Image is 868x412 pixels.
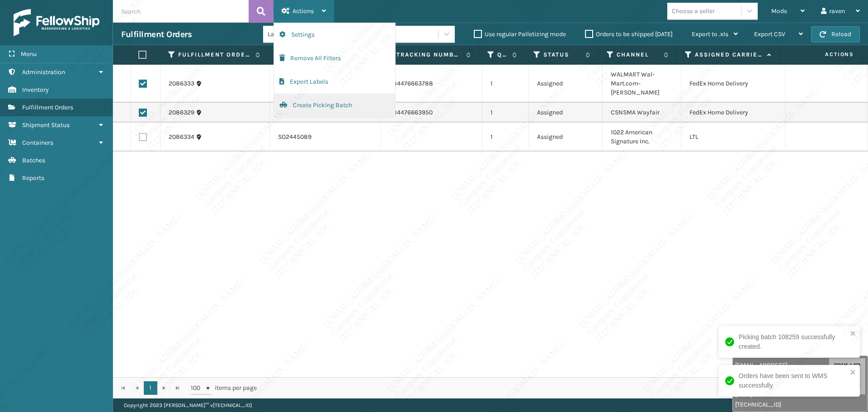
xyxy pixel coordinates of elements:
[121,29,192,40] h3: Fulfillment Orders
[603,103,681,123] td: CSNSMA Wayfair
[274,47,395,70] button: Remove All Filters
[529,103,603,123] td: Assigned
[14,9,99,36] img: logo
[144,381,157,395] a: 1
[396,51,462,59] label: Tracking Number
[22,68,65,76] span: Administration
[811,26,860,43] button: Reload
[22,121,70,129] span: Shipment Status
[754,30,785,38] span: Export CSV
[695,51,763,59] label: Assigned Carrier Service
[389,109,433,116] a: 884476663950
[783,47,859,62] span: Actions
[617,51,659,59] label: Channel
[681,65,786,103] td: FedEx Home Delivery
[124,398,252,412] p: Copyright 2023 [PERSON_NAME]™ v [TECHNICAL_ID]
[169,79,194,88] a: 2086333
[21,50,37,58] span: Menu
[270,123,380,152] td: SO2445089
[274,70,395,94] button: Export Labels
[22,174,44,182] span: Reports
[178,51,251,59] label: Fulfillment Order Id
[739,371,847,390] div: Orders have been sent to WMS successfully.
[274,23,395,47] button: Settings
[22,139,53,147] span: Containers
[603,65,681,103] td: WALMART Wal-Mart.com-[PERSON_NAME]
[269,384,858,393] div: 1 - 3 of 3 items
[292,7,314,15] span: Actions
[692,30,728,38] span: Export to .xls
[191,381,257,395] span: items per page
[585,30,673,38] label: Orders to be shipped [DATE]
[850,369,856,377] button: close
[771,7,787,15] span: Mode
[22,104,73,111] span: Fulfillment Orders
[850,330,856,338] button: close
[672,6,715,16] div: Choose a seller
[270,65,380,103] td: SO2445110
[497,51,508,59] label: Quantity
[169,108,194,117] a: 2086329
[739,332,847,351] div: Picking batch 108259 successfully created.
[482,123,529,152] td: 1
[482,65,529,103] td: 1
[389,80,433,87] a: 884476663788
[191,384,204,393] span: 100
[474,30,566,38] label: Use regular Palletizing mode
[543,51,581,59] label: Status
[529,123,603,152] td: Assigned
[22,86,49,94] span: Inventory
[274,94,395,117] button: Create Picking Batch
[22,156,45,164] span: Batches
[681,123,786,152] td: LTL
[268,29,338,39] div: Last 90 Days
[681,103,786,123] td: FedEx Home Delivery
[482,103,529,123] td: 1
[603,123,681,152] td: 1022 American Signature Inc.
[169,133,194,142] a: 2086334
[270,103,380,123] td: SO2445113
[529,65,603,103] td: Assigned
